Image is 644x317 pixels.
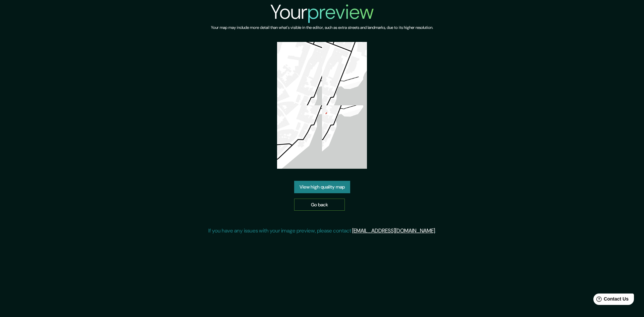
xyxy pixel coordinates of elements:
[294,181,350,193] a: View high quality map
[294,199,345,211] a: Go back
[277,42,367,169] img: created-map-preview
[211,24,433,31] h6: Your map may include more detail than what's visible in the editor, such as extra streets and lan...
[584,291,637,310] iframe: Help widget launcher
[208,227,436,235] p: If you have any issues with your image preview, please contact .
[352,227,435,234] a: [EMAIL_ADDRESS][DOMAIN_NAME]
